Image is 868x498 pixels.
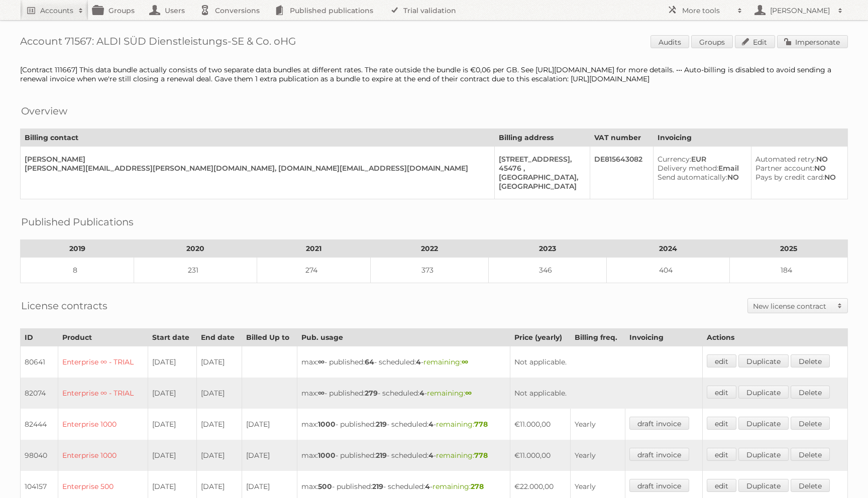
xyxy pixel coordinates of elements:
[570,440,625,471] td: Yearly
[650,35,689,48] a: Audits
[791,386,830,399] a: Delete
[748,299,847,313] a: New license contract
[297,409,510,440] td: max: - published: - scheduled: -
[607,258,730,283] td: 404
[21,329,58,346] th: ID
[297,346,510,378] td: max: - published: - scheduled: -
[148,329,196,346] th: Start date
[21,129,495,147] th: Billing contact
[197,440,242,471] td: [DATE]
[423,357,468,366] span: remaining:
[629,479,689,492] a: draft invoice
[474,451,488,460] strong: 778
[755,173,824,182] span: Pays by credit card:
[432,482,484,491] span: remaining:
[21,240,134,258] th: 2019
[436,420,488,429] span: remaining:
[428,420,433,429] strong: 4
[425,482,430,491] strong: 4
[791,354,830,367] a: Delete
[465,389,472,398] strong: ∞
[318,420,336,429] strong: 1000
[242,440,297,471] td: [DATE]
[768,6,833,16] h2: [PERSON_NAME]
[197,409,242,440] td: [DATE]
[707,448,736,461] a: edit
[570,329,625,346] th: Billing freq.
[376,420,387,429] strong: 219
[21,346,58,378] td: 80641
[729,240,847,258] th: 2025
[729,258,847,283] td: 184
[21,214,134,229] h2: Published Publications
[21,440,58,471] td: 98040
[58,378,148,409] td: Enterprise ∞ - TRIAL
[654,129,848,147] th: Invoicing
[428,451,433,460] strong: 4
[570,409,625,440] td: Yearly
[755,155,816,164] span: Automated retry:
[738,448,789,461] a: Duplicate
[499,155,582,164] div: [STREET_ADDRESS],
[318,451,336,460] strong: 1000
[21,409,58,440] td: 82444
[257,258,370,283] td: 274
[471,482,484,491] strong: 278
[474,420,488,429] strong: 778
[629,448,689,461] a: draft invoice
[629,417,689,430] a: draft invoice
[755,164,814,173] span: Partner account:
[370,240,488,258] th: 2022
[499,182,582,191] div: [GEOGRAPHIC_DATA]
[197,378,242,409] td: [DATE]
[738,386,789,399] a: Duplicate
[590,147,654,199] td: DE815643082
[419,389,424,398] strong: 4
[297,440,510,471] td: max: - published: - scheduled: -
[495,129,590,147] th: Billing address
[658,164,718,173] span: Delivery method:
[318,482,332,491] strong: 500
[658,155,742,164] div: EUR
[416,357,421,366] strong: 4
[510,440,570,471] td: €11.000,00
[242,409,297,440] td: [DATE]
[703,329,848,346] th: Actions
[21,103,67,118] h2: Overview
[372,482,383,491] strong: 219
[58,440,148,471] td: Enterprise 1000
[658,173,727,182] span: Send automatically:
[58,346,148,378] td: Enterprise ∞ - TRIAL
[510,378,702,409] td: Not applicable.
[365,389,378,398] strong: 279
[510,409,570,440] td: €11.000,00
[707,417,736,430] a: edit
[707,354,736,367] a: edit
[242,329,297,346] th: Billed Up to
[25,164,486,173] div: [PERSON_NAME][EMAIL_ADDRESS][PERSON_NAME][DOMAIN_NAME], [DOMAIN_NAME][EMAIL_ADDRESS][DOMAIN_NAME]
[499,173,582,182] div: [GEOGRAPHIC_DATA],
[21,258,134,283] td: 8
[658,155,691,164] span: Currency:
[791,479,830,492] a: Delete
[40,6,73,16] h2: Accounts
[148,440,196,471] td: [DATE]
[607,240,730,258] th: 2024
[707,479,736,492] a: edit
[755,155,839,164] div: NO
[20,35,848,50] h1: Account 71567: ALDI SÜD Dienstleistungs-SE & Co. oHG
[735,35,775,48] a: Edit
[257,240,370,258] th: 2021
[658,173,742,182] div: NO
[318,389,324,398] strong: ∞
[510,346,702,378] td: Not applicable.
[755,164,839,173] div: NO
[691,35,733,48] a: Groups
[297,378,510,409] td: max: - published: - scheduled: -
[510,329,570,346] th: Price (yearly)
[297,329,510,346] th: Pub. usage
[707,386,736,399] a: edit
[436,451,488,460] span: remaining:
[20,65,848,83] div: [Contract 111667] This data bundle actually consists of two separate data bundles at different ra...
[625,329,702,346] th: Invoicing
